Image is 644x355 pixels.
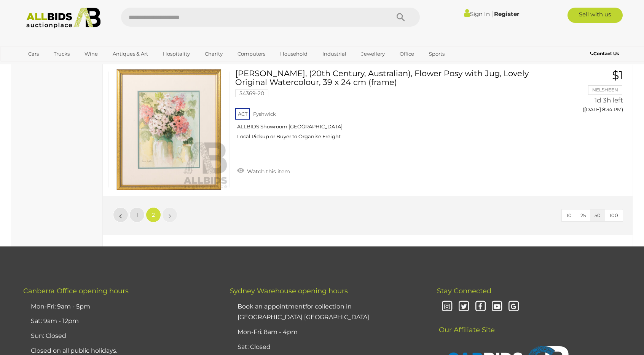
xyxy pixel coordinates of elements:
[129,207,145,222] a: 1
[317,48,351,60] a: Industrial
[567,8,623,23] a: Sell with us
[474,300,487,313] i: Facebook
[491,10,493,18] span: |
[241,69,539,146] a: [PERSON_NAME], (20th Century, Australian), Flower Posy with Jug, Lovely Original Watercolour, 39 ...
[491,300,504,313] i: Youtube
[29,299,211,314] li: Mon-Fri: 9am - 5pm
[424,48,450,60] a: Sports
[609,212,618,218] span: 100
[22,8,105,29] img: Allbids.com.au
[136,211,138,218] span: 1
[437,314,495,334] span: Our Affiliate Site
[605,209,623,221] button: 100
[238,303,369,321] a: Book an appointmentfor collection in [GEOGRAPHIC_DATA] [GEOGRAPHIC_DATA]
[595,212,601,218] span: 50
[590,209,605,221] button: 50
[562,209,576,221] button: 10
[29,329,211,344] li: Sun: Closed
[576,209,590,221] button: 25
[382,8,420,27] button: Search
[580,212,586,218] span: 25
[29,314,211,329] li: Sat: 9am - 12pm
[146,207,161,222] a: 2
[230,287,348,295] span: Sydney Warehouse opening hours
[590,50,621,58] a: Contact Us
[507,300,520,313] i: Google
[235,165,292,176] a: Watch this item
[23,60,87,73] a: [GEOGRAPHIC_DATA]
[236,340,418,355] li: Sat: Closed
[158,48,195,60] a: Hospitality
[395,48,419,60] a: Office
[23,48,44,60] a: Cars
[441,300,454,313] i: Instagram
[49,48,75,60] a: Trucks
[113,207,128,222] a: «
[200,48,228,60] a: Charity
[550,69,625,117] a: $1 NELSHEEN 1d 3h left ([DATE] 8:34 PM)
[566,212,572,218] span: 10
[236,325,418,340] li: Mon-Fri: 8am - 4pm
[162,207,177,222] a: »
[590,51,619,56] b: Contact Us
[437,287,491,295] span: Stay Connected
[464,10,490,18] a: Sign In
[238,303,305,310] u: Book an appointment
[356,48,390,60] a: Jewellery
[108,48,153,60] a: Antiques & Art
[612,68,623,82] span: $1
[245,168,290,175] span: Watch this item
[457,300,470,313] i: Twitter
[80,48,103,60] a: Wine
[152,211,155,218] span: 2
[494,10,519,18] a: Register
[275,48,312,60] a: Household
[23,287,129,295] span: Canberra Office opening hours
[233,48,270,60] a: Computers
